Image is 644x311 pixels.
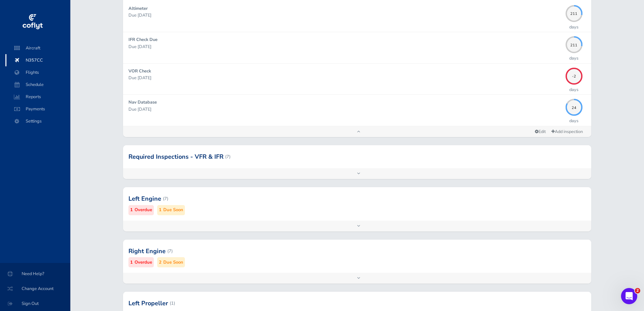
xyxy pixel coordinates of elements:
p: days [569,24,578,30]
a: IFR Check Due Due [DATE] 211days [123,32,591,63]
p: Due [DATE] [128,12,562,19]
p: Due [DATE] [128,43,562,50]
img: coflyt logo [21,12,44,32]
small: Overdue [135,206,152,214]
p: Due [DATE] [128,106,562,113]
small: Due Soon [163,259,183,266]
span: N357CC [12,54,64,66]
span: 2 [635,288,640,293]
strong: Altimeter [128,5,148,12]
a: Altimeter Due [DATE] 211days [123,1,591,32]
iframe: Intercom live chat [621,288,637,304]
p: Due [DATE] [128,74,562,81]
a: Nav Database Due [DATE] 24days [123,95,591,126]
small: Due Soon [163,206,183,214]
span: Sign Out [8,297,62,310]
span: 211 [566,11,582,15]
small: Overdue [135,259,152,266]
a: Edit [532,127,548,136]
p: days [569,86,578,93]
a: Add inspection [548,127,586,137]
p: days [569,117,578,124]
span: Schedule [12,79,64,91]
span: -2 [566,73,582,77]
strong: IFR Check Due [128,37,158,43]
span: 24 [566,105,582,108]
span: Settings [12,115,64,127]
strong: Nav Database [128,99,157,105]
span: Aircraft [12,42,64,54]
strong: VOR Check [128,68,151,74]
span: Flights [12,66,64,79]
span: 211 [566,42,582,46]
span: Edit [535,129,546,135]
span: Payments [12,103,64,115]
span: Change Account [8,283,62,295]
a: VOR Check Due [DATE] -2days [123,64,591,94]
span: Reports [12,91,64,103]
p: days [569,55,578,62]
span: Need Help? [8,268,62,280]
